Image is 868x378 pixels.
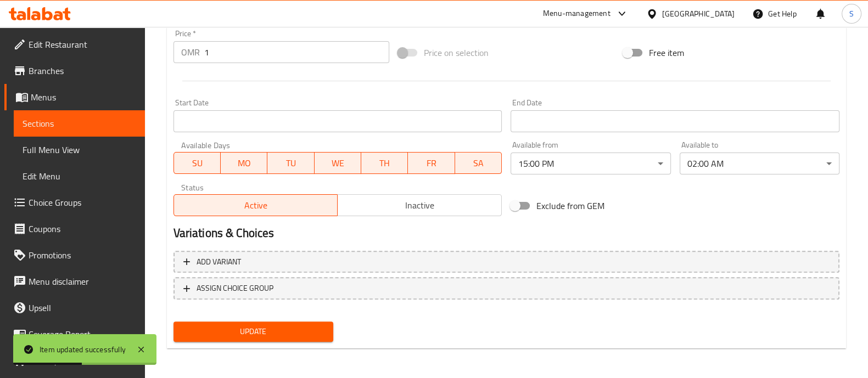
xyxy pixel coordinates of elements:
[182,325,324,338] span: Update
[4,242,145,268] a: Promotions
[29,328,136,341] span: Coverage Report
[543,7,611,20] div: Menu-management
[4,189,145,216] a: Choice Groups
[315,152,361,174] button: WE
[4,58,145,84] a: Branches
[178,198,334,213] span: Active
[455,152,502,174] button: SA
[221,152,267,174] button: MO
[23,143,136,156] span: Full Menu View
[662,8,735,20] div: [GEOGRAPHIC_DATA]
[29,196,136,209] span: Choice Groups
[29,38,136,51] span: Edit Restaurant
[173,321,333,342] button: Update
[14,137,145,163] a: Full Menu View
[225,155,263,171] span: MO
[4,84,145,110] a: Menus
[29,354,136,367] span: Grocery Checklist
[29,64,136,77] span: Branches
[29,301,136,314] span: Upsell
[173,277,839,300] button: ASSIGN CHOICE GROUP
[267,152,314,174] button: TU
[680,153,839,174] div: 02:00 AM
[178,155,216,171] span: SU
[4,268,145,295] a: Menu disclaimer
[40,343,126,356] div: Item updated successfully
[4,321,145,347] a: Coverage Report
[536,199,604,212] span: Exclude from GEM
[4,347,145,374] a: Grocery Checklist
[23,170,136,183] span: Edit Menu
[849,8,854,20] span: S
[412,155,450,171] span: FR
[424,46,489,59] span: Price on selection
[337,194,502,216] button: Inactive
[361,152,408,174] button: TH
[14,110,145,137] a: Sections
[408,152,455,174] button: FR
[511,153,670,174] div: 15:00 PM
[14,163,145,189] a: Edit Menu
[319,155,357,171] span: WE
[31,91,136,104] span: Menus
[4,295,145,321] a: Upsell
[173,251,839,273] button: Add variant
[460,155,497,171] span: SA
[29,222,136,235] span: Coupons
[342,198,497,213] span: Inactive
[272,155,310,171] span: TU
[29,275,136,288] span: Menu disclaimer
[649,46,684,59] span: Free item
[23,117,136,130] span: Sections
[173,194,338,216] button: Active
[29,249,136,262] span: Promotions
[181,46,200,59] p: OMR
[197,255,241,269] span: Add variant
[366,155,404,171] span: TH
[4,216,145,242] a: Coupons
[204,41,390,63] input: Please enter price
[173,225,839,241] h2: Variations & Choices
[197,281,273,295] span: ASSIGN CHOICE GROUP
[4,31,145,58] a: Edit Restaurant
[173,152,221,174] button: SU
